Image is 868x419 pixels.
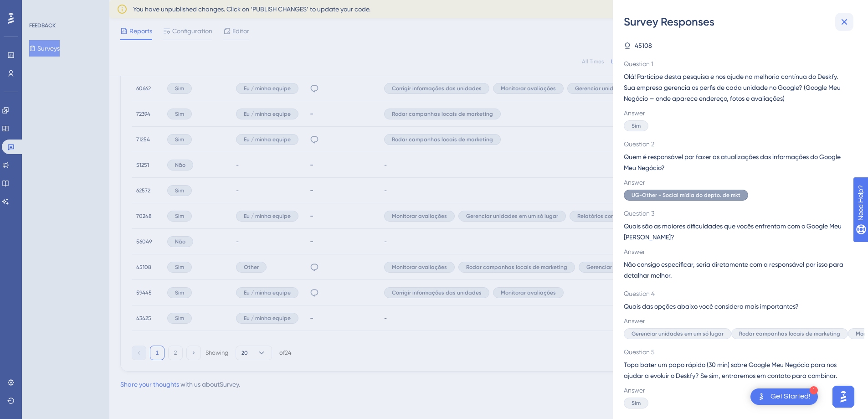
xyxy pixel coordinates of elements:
[810,386,818,394] div: 1
[624,347,850,357] span: Question 5
[624,316,850,326] span: Answer
[624,208,850,219] span: Question 3
[739,330,840,337] span: Rodar campanhas locais de marketing
[624,71,850,104] span: Olá! Participe desta pesquisa e nos ajude na melhoria contínua do Deskfy. Sua empresa gerencia os...
[624,15,857,29] div: Survey Responses
[624,359,850,381] span: Topa bater um papo rápido (30 min) sobre Google Meu Negócio para nos ajudar a evoluir o Deskfy? S...
[632,122,641,129] span: Sim
[750,388,818,405] div: Open Get Started! checklist, remaining modules: 1
[21,2,57,13] span: Need Help?
[624,221,850,243] span: Quais são as maiores dificuldades que vocês enfrentam com o Google Meu [PERSON_NAME]?
[624,177,850,188] span: Answer
[635,40,652,51] span: 45108
[632,399,641,407] span: Sim
[624,288,850,299] span: Question 4
[624,108,850,119] span: Answer
[624,259,850,281] span: Não consigo especificar, seria diretamente com a responsável por isso para detalhar melhor.
[624,385,850,396] span: Answer
[624,151,850,173] span: Quem é responsável por fazer as atualizações das informações do Google Meu Negócio?
[632,191,740,199] span: UG-Other - Social mídia do depto. de mkt
[624,58,850,69] span: Question 1
[624,139,850,150] span: Question 2
[624,246,850,257] span: Answer
[624,301,850,312] span: Quais das opções abaixo você considera mais importantes?
[770,392,811,402] div: Get Started!
[756,391,767,402] img: launcher-image-alternative-text
[830,383,857,410] iframe: UserGuiding AI Assistant Launcher
[632,330,724,337] span: Gerenciar unidades em um só lugar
